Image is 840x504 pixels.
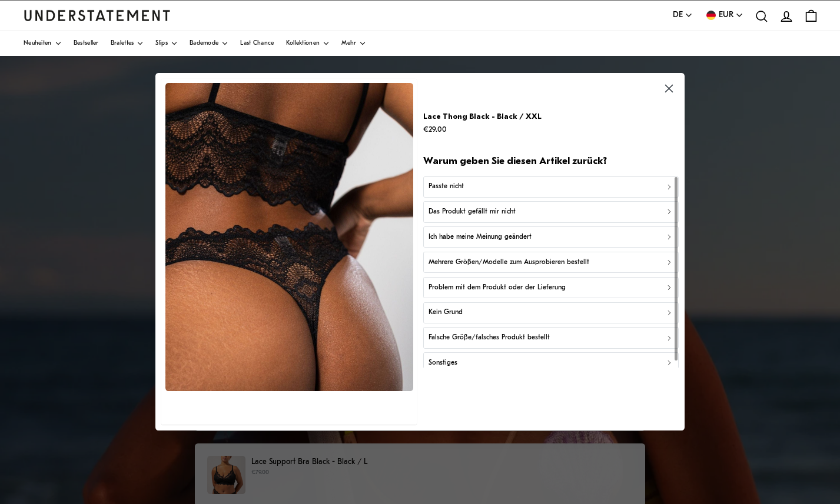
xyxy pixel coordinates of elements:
p: Mehrere Größen/Modelle zum Ausprobieren bestellt [428,257,589,268]
span: Bademode [190,41,218,46]
a: Last Chance [240,31,274,56]
p: Das Produkt gefällt mir nicht [428,206,515,218]
span: EUR [719,9,733,22]
button: EUR [705,9,743,22]
button: Sonstiges [423,353,679,374]
p: Ich habe meine Meinung geändert [428,232,531,243]
h2: Warum geben Sie diesen Artikel zurück? [423,155,679,169]
a: Understatement Homepage [24,10,171,21]
span: Mehr [341,41,356,46]
a: Bestseller [74,31,99,56]
span: Slips [155,41,168,46]
button: DE [673,9,693,22]
a: Mehr [341,31,366,56]
button: Das Produkt gefällt mir nicht [423,202,679,223]
span: Kollektionen [286,41,320,46]
span: Last Chance [240,41,274,46]
a: Bralettes [111,31,144,56]
a: Slips [155,31,178,56]
a: Bademode [190,31,228,56]
p: Sonstiges [428,358,457,369]
p: Kein Grund [428,308,462,319]
button: Ich habe meine Meinung geändert [423,226,679,248]
button: Kein Grund [423,302,679,323]
button: Mehrere Größen/Modelle zum Ausprobieren bestellt [423,252,679,273]
button: Problem mit dem Produkt oder der Lieferung [423,277,679,298]
button: Falsche Größe/falsches Produkt bestellt [423,328,679,349]
a: Kollektionen [286,31,330,56]
span: Neuheiten [24,41,52,46]
button: Passte nicht [423,176,679,198]
img: lace-string-black.jpg [165,83,413,391]
p: Falsche Größe/falsches Produkt bestellt [428,332,549,343]
p: Lace Thong Black - Black / XXL [423,111,542,123]
p: Passte nicht [428,182,463,193]
a: Neuheiten [24,31,62,56]
span: Bralettes [111,41,134,46]
p: Problem mit dem Produkt oder der Lieferung [428,282,565,293]
p: €29.00 [423,124,542,136]
span: Bestseller [74,41,99,46]
span: DE [673,9,683,22]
